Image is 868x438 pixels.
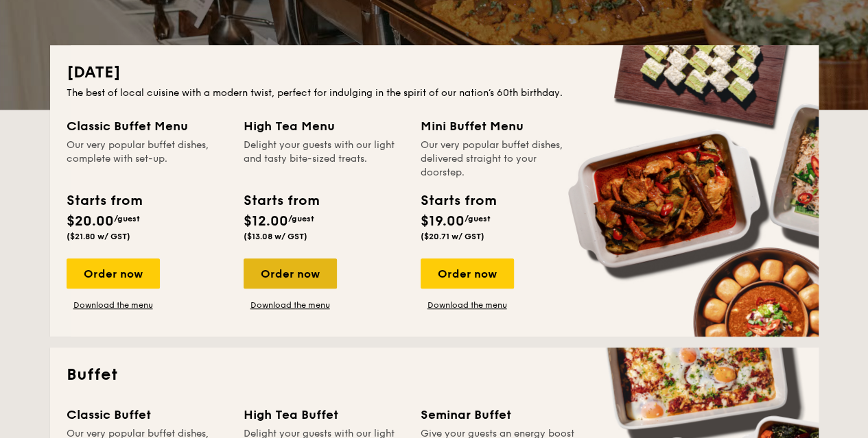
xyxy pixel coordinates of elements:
span: $19.00 [421,213,465,230]
a: Download the menu [67,300,160,311]
a: Download the menu [244,300,337,311]
div: Order now [67,258,160,289]
div: High Tea Buffet [244,405,404,424]
div: High Tea Menu [244,117,404,136]
span: ($21.80 w/ GST) [67,232,130,241]
span: /guest [288,214,314,223]
span: /guest [114,214,140,223]
span: $20.00 [67,213,114,230]
div: Classic Buffet [67,405,227,424]
h2: Buffet [67,364,802,386]
span: $12.00 [244,213,288,230]
div: Order now [421,258,514,289]
div: Our very popular buffet dishes, complete with set-up. [67,138,227,180]
span: /guest [465,214,491,223]
div: Starts from [244,191,318,211]
div: Delight your guests with our light and tasty bite-sized treats. [244,138,404,180]
div: Our very popular buffet dishes, delivered straight to your doorstep. [421,138,581,180]
div: Order now [244,258,337,289]
a: Download the menu [421,300,514,311]
h2: [DATE] [67,62,802,84]
div: The best of local cuisine with a modern twist, perfect for indulging in the spirit of our nation’... [67,86,802,100]
div: Starts from [421,191,495,211]
div: Starts from [67,191,141,211]
div: Classic Buffet Menu [67,117,227,136]
span: ($13.08 w/ GST) [244,232,307,241]
div: Mini Buffet Menu [421,117,581,136]
span: ($20.71 w/ GST) [421,232,484,241]
div: Seminar Buffet [421,405,581,424]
